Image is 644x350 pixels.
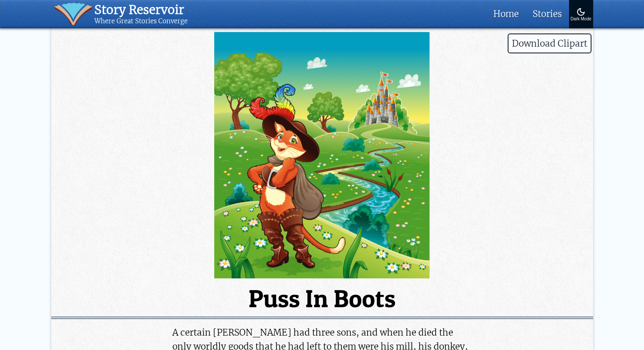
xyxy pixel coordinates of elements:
[508,33,591,53] span: Download Clipart
[51,32,593,278] img: puss in boots in front of a castle.
[571,17,591,22] div: Dark Mode
[51,269,593,281] a: Download Clipart
[576,7,586,17] img: Turn On Dark Mode
[94,17,188,25] div: Where Great Stories Converge
[94,3,188,17] div: Story Reservoir
[51,286,593,311] h1: Puss In Boots
[54,3,93,25] img: icon of book with waver spilling out.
